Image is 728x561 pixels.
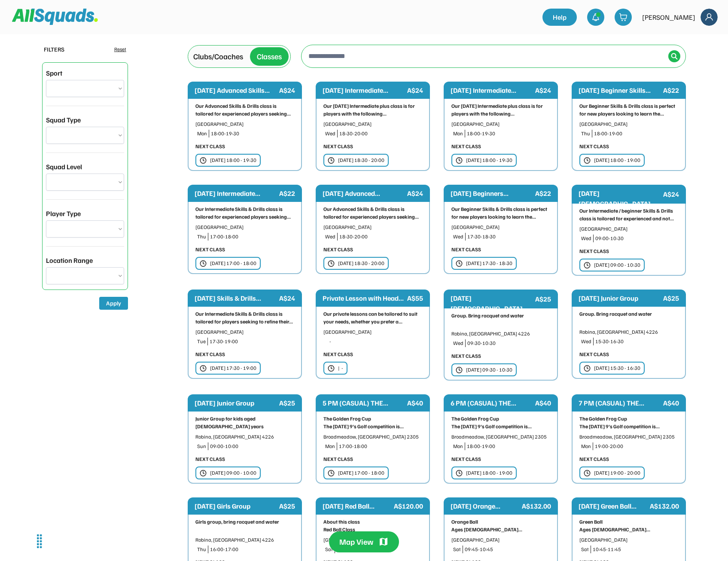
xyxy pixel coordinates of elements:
div: About this class Red Ball Class [323,518,422,534]
div: Our Advanced Skills & Drills class is tailored for experienced players seeking... [195,102,294,118]
img: Squad%20Logo.svg [12,9,98,25]
img: clock.svg [584,262,591,269]
div: [DATE] 18:00 - 19:30 [210,156,256,164]
div: NEXT CLASS [323,246,353,253]
img: clock.svg [456,366,463,374]
div: Our Intermediate Skills & Drills class is tailored for players seeking to refine their... [195,310,294,326]
div: FILTERS [44,45,64,54]
div: 15:30-16:30 [595,338,678,345]
div: Squad Type [46,115,81,125]
div: [DATE] Intermediate... [323,85,405,95]
div: 17:00-18:00 [210,233,294,241]
div: [GEOGRAPHIC_DATA] [323,328,422,336]
div: Broadmeadow, [GEOGRAPHIC_DATA] 2305 [579,433,678,441]
div: Wed [325,233,335,241]
div: Our Beginner Skills & Drills class is perfect for new players looking to learn the... [579,102,678,118]
div: NEXT CLASS [195,351,225,358]
div: 18:30-20:00 [339,233,422,241]
div: Wed [325,130,335,137]
img: clock.svg [200,260,207,267]
div: [DATE] Orange... [451,501,520,511]
div: Mon [453,442,463,450]
div: 7 PM (CASUAL) THE... [579,398,661,408]
div: Wed [453,233,463,241]
div: A$40 [663,398,679,408]
div: Broadmeadow, [GEOGRAPHIC_DATA] 2305 [323,433,422,441]
div: 09:00-10:30 [595,235,678,242]
div: 09:00-10:00 [210,442,294,450]
img: clock.svg [456,260,463,267]
div: A$25 [279,398,295,408]
img: Frame%2018.svg [701,9,718,26]
div: Green Ball Ages [DEMOGRAPHIC_DATA]... [579,518,678,534]
div: [DATE] Beginners... [451,188,533,198]
div: Girls group, bring racquet and water [195,518,294,526]
div: A$132.00 [522,501,551,511]
img: clock.svg [328,470,335,477]
div: NEXT CLASS [195,455,225,463]
div: Our Intermediate Skills & Drills class is tailored for experienced players seeking... [195,205,294,221]
div: 18:00-19:30 [467,130,550,137]
div: [DATE] 18:00 - 19:00 [594,156,640,164]
div: [GEOGRAPHIC_DATA] [579,120,678,128]
div: [DATE] Beginner Skills... [579,85,661,95]
div: [DATE] 18:00 - 19:00 [466,469,512,477]
div: NEXT CLASS [451,143,481,150]
div: The Golden Frog Cup The [DATE] 9's Golf competition is... [451,415,550,430]
div: A$24 [407,85,423,95]
div: A$40 [535,398,551,408]
div: A$24 [535,85,551,95]
div: [DATE] 19:00 - 20:00 [594,469,640,477]
div: Our Intermediate / beginner Skills & Drills class is tailored for experienced and not... [579,207,678,223]
div: The Golden Frog Cup The [DATE] 9's Golf competition is... [579,415,678,430]
div: A$22 [535,188,551,198]
img: Icon%20%2838%29.svg [671,53,678,60]
div: NEXT CLASS [451,352,481,360]
div: [DATE] Girls Group [195,501,277,511]
img: clock.svg [328,260,335,267]
div: NEXT CLASS [579,143,609,150]
img: bell-03%20%281%29.svg [591,13,600,21]
div: 18:00-19:00 [467,442,550,450]
div: [DATE] 15:30 - 16:30 [594,364,640,372]
img: shopping-cart-01%20%281%29.svg [619,13,627,21]
div: [DATE] Junior Group [195,398,277,408]
div: [DATE] Intermediate... [195,188,277,198]
img: clock.svg [584,157,591,164]
div: 18:00-19:30 [211,130,294,137]
div: NEXT CLASS [579,351,609,358]
img: clock.svg [584,470,591,477]
div: A$25 [663,293,679,303]
div: - [329,338,422,345]
div: Tue [197,338,206,345]
div: [DATE] 17:30 - 18:30 [466,259,512,267]
img: clock.svg [456,157,463,164]
div: [DATE] Junior Group [579,293,661,303]
div: Broadmeadow, [GEOGRAPHIC_DATA] 2305 [451,433,550,441]
div: A$24 [279,293,295,303]
div: Group. Bring racquet and water [579,310,678,318]
div: A$40 [407,398,423,408]
img: clock.svg [328,365,335,372]
div: Our Advanced Skills & Drills class is tailored for experienced players seeking... [323,205,422,221]
div: A$25 [279,501,295,511]
div: [GEOGRAPHIC_DATA] [323,223,422,231]
div: 5 PM (CASUAL) THE... [323,398,405,408]
div: 6 PM (CASUAL) THE... [451,398,533,408]
div: Location Range [46,255,93,265]
div: Mon [325,442,335,450]
div: Group. Bring racquet and water [451,312,550,320]
div: Junior Group for kids aged [DEMOGRAPHIC_DATA] years [195,415,294,430]
button: Apply [99,297,128,310]
div: Robina, [GEOGRAPHIC_DATA] 4226 [579,328,678,336]
div: NEXT CLASS [323,143,353,150]
div: Robina, [GEOGRAPHIC_DATA] 4226 [195,433,294,441]
div: Thu [581,130,590,137]
div: Wed [581,235,591,242]
div: [DATE] 17:00 - 18:00 [338,469,384,477]
img: clock.svg [328,157,335,164]
div: [DATE] Advanced Skills... [195,85,277,95]
div: [GEOGRAPHIC_DATA] [579,225,678,233]
div: Private Lesson with Head... [323,293,405,303]
div: Mon [197,130,207,137]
